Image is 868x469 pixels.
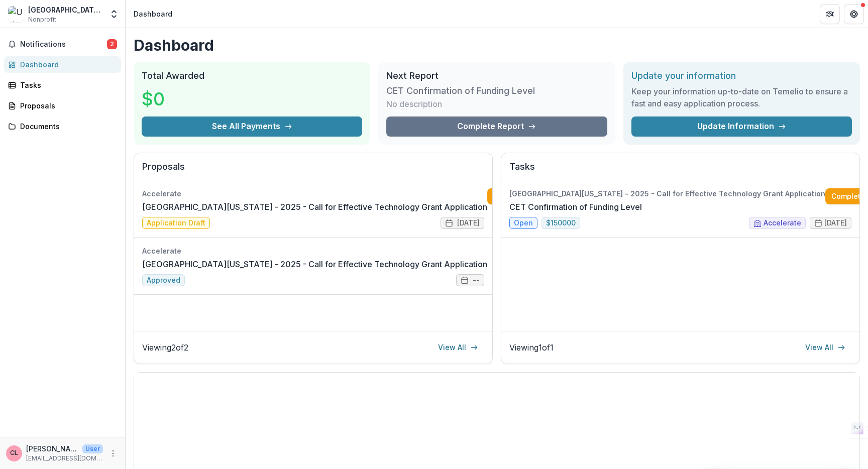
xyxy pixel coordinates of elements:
a: Dashboard [4,56,121,73]
div: Dashboard [134,9,172,19]
a: [GEOGRAPHIC_DATA][US_STATE] - 2025 - Call for Effective Technology Grant Application [142,201,487,213]
img: University of Utah [8,6,24,22]
a: Tasks [4,77,121,93]
button: Notifications2 [4,36,121,52]
h2: Total Awarded [142,70,362,81]
h2: Next Report [386,70,607,81]
div: Dashboard [20,59,113,70]
span: 2 [107,39,117,49]
h3: $0 [142,85,217,112]
p: Viewing 1 of 1 [509,341,554,354]
span: Notifications [20,40,107,49]
p: Viewing 2 of 2 [142,341,188,354]
button: Open entity switcher [107,4,121,24]
p: [EMAIL_ADDRESS][DOMAIN_NAME] [26,454,103,463]
a: Update Information [631,116,852,137]
div: Chenglu Li [10,450,18,456]
button: Get Help [844,4,864,24]
a: [GEOGRAPHIC_DATA][US_STATE] - 2025 - Call for Effective Technology Grant Application [142,258,487,270]
p: No description [386,98,442,110]
div: [GEOGRAPHIC_DATA][US_STATE] [28,5,103,15]
a: View All [799,339,851,356]
h2: Update your information [631,70,852,81]
h2: Proposals [142,161,484,180]
button: More [107,447,119,459]
a: Complete Report [386,116,607,137]
nav: breadcrumb [130,7,176,21]
p: User [82,444,103,453]
a: CET Confirmation of Funding Level [509,201,642,213]
div: Documents [20,121,113,132]
div: Tasks [20,80,113,90]
a: Proposals [4,97,121,114]
h2: Tasks [509,161,851,180]
a: View All [432,339,484,356]
h1: Dashboard [134,36,860,54]
button: Partners [820,4,840,24]
p: [PERSON_NAME] [26,443,78,454]
div: Proposals [20,100,113,111]
a: Complete [487,188,545,204]
button: See All Payments [142,116,362,137]
a: Documents [4,118,121,135]
span: Nonprofit [28,15,56,24]
h3: Keep your information up-to-date on Temelio to ensure a fast and easy application process. [631,85,852,109]
h3: CET Confirmation of Funding Level [386,85,535,96]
